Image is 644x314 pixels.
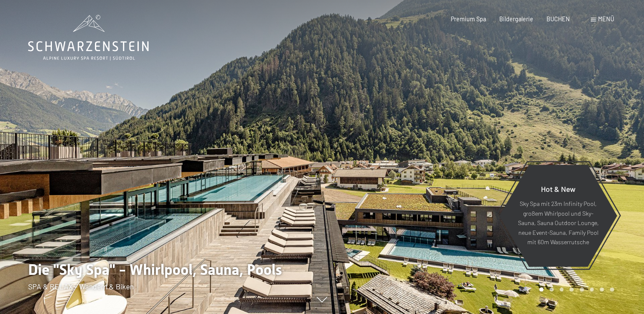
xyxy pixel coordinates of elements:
div: Carousel Page 7 [600,288,604,292]
div: Carousel Page 3 [560,288,564,292]
a: BUCHEN [547,15,570,23]
div: Carousel Page 2 [550,288,554,292]
div: Carousel Page 6 [590,288,594,292]
span: Menü [598,15,614,23]
div: Carousel Page 1 (Current Slide) [539,288,544,292]
div: Carousel Page 8 [610,288,614,292]
a: Bildergalerie [499,15,533,23]
div: Carousel Page 5 [580,288,584,292]
div: Carousel Pagination [536,288,614,292]
p: Sky Spa mit 23m Infinity Pool, großem Whirlpool und Sky-Sauna, Sauna Outdoor Lounge, neue Event-S... [518,199,599,247]
a: Hot & New Sky Spa mit 23m Infinity Pool, großem Whirlpool und Sky-Sauna, Sauna Outdoor Lounge, ne... [499,164,618,267]
a: Premium Spa [451,15,486,23]
span: Hot & New [541,184,575,194]
div: Carousel Page 4 [570,288,574,292]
